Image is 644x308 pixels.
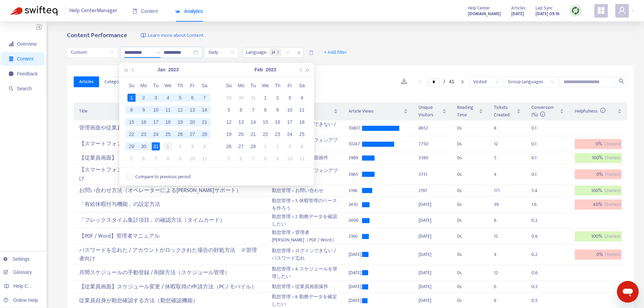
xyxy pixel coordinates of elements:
td: 2023-02-07 [247,104,259,116]
td: 2023-02-12 [223,116,235,128]
div: 7 [249,106,257,114]
a: [DOMAIN_NAME] [468,10,501,18]
span: signal [9,42,14,46]
td: 2023-02-01 [162,140,174,152]
div: 31 [249,94,257,102]
th: Sa [296,79,308,92]
div: 6 [188,94,196,102]
div: 21 [200,118,209,126]
div: 7 [152,155,160,163]
div: 4 [164,94,172,102]
td: 2023-01-22 [125,128,138,140]
div: 3 [152,94,160,102]
th: Mo [235,79,247,92]
td: 2023-03-06 [235,152,247,165]
div: 20 [188,118,196,126]
div: 30 [237,94,245,102]
th: We [162,79,174,92]
td: 2023-03-05 [223,152,235,165]
div: 20 [237,130,245,138]
div: 【従業員画面】「タイムカード」の操作方法（PC） [79,152,261,164]
td: 2023-02-06 [235,104,247,116]
td: 2023-02-18 [296,116,308,128]
td: 2023-01-25 [162,128,174,140]
th: Mo [138,79,150,92]
th: Fr [284,79,296,92]
td: 2023-01-01 [125,92,138,104]
div: 13 [237,118,245,126]
td: 2023-01-30 [138,140,150,152]
span: Articles [79,78,94,86]
td: 2023-02-08 [162,152,174,165]
td: 2023-01-04 [162,92,174,104]
div: 2 [140,94,148,102]
td: 2023-02-05 [125,152,138,165]
div: 18 [298,118,306,126]
td: 2023-02-17 [284,116,296,128]
td: 2023-02-11 [198,152,211,165]
div: 26 [225,142,233,150]
td: 2023-01-30 [235,92,247,104]
span: book [133,9,137,14]
a: Settings [3,256,30,262]
a: Online Help [3,298,38,303]
div: 10 [286,106,294,114]
div: 「有給休暇付与機能」の設定方法 [79,199,261,210]
th: Th [271,79,284,92]
th: Su [125,79,138,92]
td: 2023-01-21 [198,116,211,128]
span: Content [133,8,158,14]
div: 24 [152,130,160,138]
td: 2023-01-12 [174,104,186,116]
td: 2023-01-29 [125,140,138,152]
td: 2023-03-08 [259,152,271,165]
div: 9 [176,155,184,163]
div: 14 [249,118,257,126]
div: 2 [273,94,282,102]
span: swap-right [156,50,161,55]
td: 2023-02-14 [247,116,259,128]
td: 2023-02-24 [284,128,296,140]
th: Th [174,79,186,92]
span: ja [269,48,281,56]
span: Visited [473,77,499,87]
td: 2023-02-03 [186,140,198,152]
div: 8 [261,155,269,163]
td: 2023-02-10 [186,152,198,165]
b: Content Performance [67,30,127,41]
div: 1 [127,94,136,102]
td: 2023-01-15 [125,116,138,128]
td: 2023-01-31 [150,140,162,152]
button: Categories [99,76,132,87]
div: 11 [298,155,306,163]
td: 2023-01-11 [162,104,174,116]
div: 8 [261,106,269,114]
td: 2023-01-08 [125,104,138,116]
div: 25 [298,130,306,138]
div: 10247 [349,140,362,148]
div: 8 [127,106,136,114]
div: 1 [261,94,269,102]
span: Last Sync [535,4,553,12]
span: Helpfulness [575,107,605,115]
span: right [460,80,464,84]
div: 0 % [575,169,622,180]
td: 2023-01-07 [198,92,211,104]
span: search [9,86,14,91]
div: 8652 [419,124,446,132]
th: Fr [186,79,198,92]
td: 勤怠管理 > お問い合わせ [266,185,343,197]
th: Title [74,102,266,120]
div: 2 [273,142,282,150]
div: 6 [237,106,245,114]
td: 2023-03-07 [247,152,259,165]
td: 2023-02-02 [174,140,186,152]
td: 2023-01-09 [138,104,150,116]
span: to [156,50,161,55]
div: 0 s [457,187,483,194]
strong: [DATE] 09:16 [535,10,559,18]
div: 4 [298,94,306,102]
td: 2023-01-26 [174,128,186,140]
span: area-chart [175,9,180,14]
